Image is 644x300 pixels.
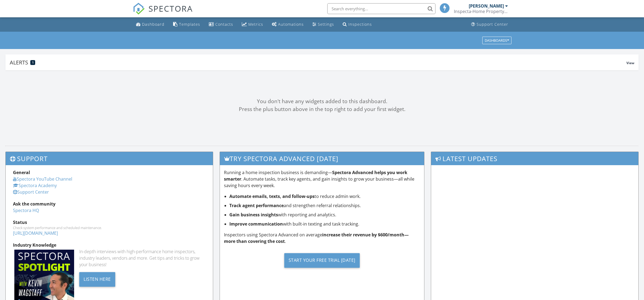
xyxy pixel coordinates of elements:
strong: Gain business insights [229,212,278,218]
div: Check system performance and scheduled maintenance. [13,226,206,230]
div: Dashboards [485,38,509,42]
img: The Best Home Inspection Software - Spectora [133,3,145,15]
li: and strengthen referral relationships. [229,202,420,209]
button: Dashboards [482,37,511,44]
a: Automations (Basic) [270,19,306,30]
div: Industry Knowledge [13,242,206,248]
a: Support Center [13,189,49,195]
a: Metrics [240,19,265,30]
span: View [626,61,634,65]
li: with built-in texting and task tracking. [229,221,420,227]
h3: Try spectora advanced [DATE] [220,152,424,165]
strong: General [13,169,30,175]
span: SPECTORA [148,3,193,14]
div: Start Your Free Trial [DATE] [284,253,360,268]
div: Inspecta-Home Property Inspections [454,9,508,14]
a: Dashboard [134,19,167,30]
div: Contacts [215,22,233,27]
a: Spectora Academy [13,182,57,188]
div: Templates [179,22,200,27]
li: with reporting and analytics. [229,211,420,218]
div: Settings [318,22,334,27]
div: You don't have any widgets added to this dashboard. [5,97,639,105]
p: Running a home inspection business is demanding— . Automate tasks, track key agents, and gain ins... [224,169,420,189]
a: Listen Here [79,276,115,282]
a: Templates [171,19,202,30]
div: Ask the community [13,201,206,207]
a: Start Your Free Trial [DATE] [224,249,420,272]
strong: Spectora Advanced helps you work smarter [224,169,407,182]
a: [URL][DOMAIN_NAME] [13,230,58,236]
span: 1 [32,61,34,64]
a: Spectora YouTube Channel [13,176,72,182]
div: Alerts [10,59,626,66]
h3: Latest Updates [431,152,638,165]
strong: increase their revenue by $600/month—more than covering the cost [224,232,409,244]
a: Contacts [207,19,235,30]
a: SPECTORA [133,7,193,19]
strong: Automate emails, texts, and follow-ups [229,193,315,199]
a: Settings [310,19,336,30]
p: Inspectors using Spectora Advanced on average . [224,231,420,244]
li: to reduce admin work. [229,193,420,200]
div: In-depth interviews with high-performance home inspectors, industry leaders, vendors and more. Ge... [79,248,206,268]
strong: Track agent performance [229,203,284,208]
div: Dashboard [142,22,164,27]
div: Support Center [477,22,508,27]
div: Inspections [348,22,372,27]
strong: Improve communication [229,221,283,227]
div: [PERSON_NAME] [469,3,504,9]
a: Inspections [341,19,374,30]
div: Press the plus button above in the top right to add your first widget. [5,105,639,113]
div: Automations [278,22,304,27]
div: Listen Here [79,272,115,287]
div: Metrics [248,22,263,27]
div: Status [13,219,206,226]
a: Spectora HQ [13,207,39,213]
h3: Support [6,152,213,165]
a: Support Center [469,19,510,30]
input: Search everything... [327,3,435,14]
